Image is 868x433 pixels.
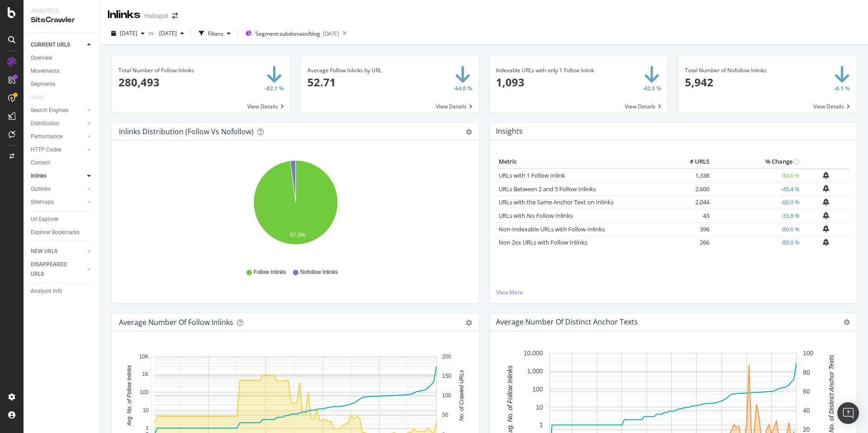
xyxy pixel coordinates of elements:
[712,169,802,183] td: -54.6 %
[208,30,223,38] div: Filters
[31,15,93,25] div: SiteCrawler
[31,247,85,256] a: NEW URLS
[712,236,802,249] td: -80.0 %
[139,353,149,360] text: 10K
[442,373,451,379] text: 150
[31,106,68,115] div: Search Engines
[496,125,523,137] h4: Insights
[823,212,829,219] div: bell-plus
[823,185,829,192] div: bell-plus
[466,320,472,326] div: gear
[458,370,465,421] text: No. of Crawled URLs
[803,426,810,433] text: 20
[442,353,451,360] text: 200
[31,228,94,237] a: Explorer Bookmarks
[126,365,132,427] text: Avg. No. of Follow Inlinks
[31,145,61,155] div: HTTP Codes
[31,215,59,224] div: Url Explorer
[31,119,59,128] div: Distribution
[524,350,543,357] text: 10,000
[803,407,810,414] text: 40
[142,372,149,378] text: 1K
[823,239,829,246] div: bell-plus
[31,132,62,141] div: Performance
[31,184,51,194] div: Outlinks
[31,145,85,155] a: HTTP Codes
[156,26,188,41] button: [DATE]
[31,215,94,224] a: Url Explorer
[536,404,543,411] text: 10
[675,155,712,169] th: # URLS
[31,260,85,279] a: DISAPPEARED URLS
[31,198,54,207] div: Sitemaps
[195,26,234,41] button: Filters
[242,26,339,41] button: Segment:subdomain/blog[DATE]
[803,369,810,376] text: 80
[144,11,169,20] div: Hubspot
[31,93,44,102] div: Visits
[148,29,156,37] span: vs
[31,158,94,168] a: Content
[499,198,613,206] a: URLs with the Same Anchor Text on Inlinks
[140,389,149,395] text: 100
[31,260,76,279] div: DISAPPEARED URLS
[119,155,472,260] svg: A chart.
[803,388,810,395] text: 60
[712,209,802,223] td: -33.8 %
[466,129,472,135] div: gear
[499,238,587,246] a: Non 2xx URLs with Follow Inlinks
[120,29,137,37] span: 2025 Oct. 7th
[675,222,712,236] td: 396
[31,158,50,168] div: Content
[146,425,149,432] text: 1
[31,247,57,256] div: NEW URLS
[108,7,141,23] div: Inlinks
[143,407,149,414] text: 10
[31,171,47,181] div: Inlinks
[442,412,448,419] text: 50
[172,13,178,19] div: arrow-right-arrow-left
[499,171,565,179] a: URLs with 1 Follow Inlink
[823,172,829,179] div: bell-plus
[255,30,320,38] span: Segment: subdomain/blog
[675,169,712,183] td: 1,338
[31,132,85,141] a: Performance
[539,422,543,429] text: 1
[712,222,802,236] td: -80.6 %
[496,316,638,328] h4: Average Number of Distinct Anchor Texts
[31,53,94,63] a: Overview
[31,66,94,76] a: Movements
[533,386,543,393] text: 100
[675,182,712,196] td: 2,600
[712,182,802,196] td: -45.4 %
[31,171,85,181] a: Inlinks
[254,268,286,276] span: Follow Inlinks
[31,198,85,207] a: Sitemaps
[442,392,451,399] text: 100
[675,196,712,209] td: 2,044
[156,29,177,37] span: 2025 Jun. 30th
[31,40,70,50] div: CURRENT URLS
[119,127,254,136] div: Inlinks Distribution (Follow vs Nofollow)
[323,30,339,38] div: [DATE]
[675,209,712,223] td: 43
[527,367,543,375] text: 1,000
[499,225,605,233] a: Non-Indexable URLs with Follow Inlinks
[300,268,338,276] span: Nofollow Inlinks
[31,80,55,89] div: Segments
[31,106,85,115] a: Search Engines
[31,184,85,194] a: Outlinks
[31,119,85,128] a: Distribution
[290,232,306,239] text: 97.9%
[803,350,814,357] text: 100
[496,288,849,296] a: View More
[31,7,93,15] div: Analytics
[675,236,712,249] td: 266
[31,228,80,237] div: Explorer Bookmarks
[823,225,829,232] div: bell-plus
[31,66,59,76] div: Movements
[499,212,573,220] a: URLs with No Follow Inlinks
[712,196,802,209] td: -60.9 %
[31,287,94,296] a: Analysis Info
